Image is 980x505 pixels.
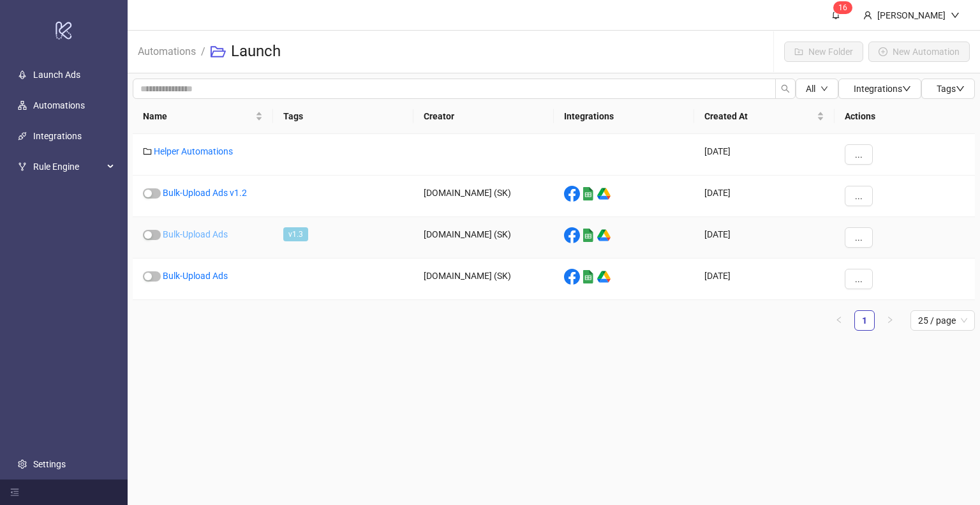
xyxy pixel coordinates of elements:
[33,459,66,469] a: Settings
[694,99,835,134] th: Created At
[154,146,233,156] a: Helper Automations
[880,310,900,331] button: right
[835,316,843,324] span: left
[845,186,873,206] button: ...
[855,311,874,330] a: 1
[163,188,247,198] a: Bulk-Upload Ads v1.2
[694,176,835,217] div: [DATE]
[163,271,228,281] a: Bulk-Upload Ads
[796,79,838,99] button: Alldown
[902,84,911,93] span: down
[854,310,875,331] li: 1
[820,85,828,93] span: down
[18,162,27,171] span: fork
[143,109,253,123] span: Name
[694,217,835,259] div: [DATE]
[951,11,960,20] span: down
[868,41,970,62] button: New Automation
[835,99,975,134] th: Actions
[831,10,840,19] span: bell
[231,41,281,62] h3: Launch
[829,310,849,331] li: Previous Page
[273,99,413,134] th: Tags
[855,232,863,243] span: ...
[133,99,273,134] th: Name
[829,310,849,331] button: left
[704,109,814,123] span: Created At
[872,8,951,22] div: [PERSON_NAME]
[413,99,554,134] th: Creator
[910,310,975,331] div: Page Size
[135,43,198,57] a: Automations
[845,227,873,248] button: ...
[784,41,863,62] button: New Folder
[554,99,694,134] th: Integrations
[863,11,872,20] span: user
[283,227,308,241] span: v1.3
[33,70,80,80] a: Launch Ads
[956,84,965,93] span: down
[886,316,894,324] span: right
[201,31,205,72] li: /
[806,84,815,94] span: All
[694,259,835,300] div: [DATE]
[921,79,975,99] button: Tagsdown
[33,100,85,110] a: Automations
[143,147,152,156] span: folder
[211,44,226,59] span: folder-open
[781,84,790,93] span: search
[413,259,554,300] div: [DOMAIN_NAME] (SK)
[33,131,82,141] a: Integrations
[843,3,847,12] span: 6
[845,269,873,289] button: ...
[855,149,863,160] span: ...
[880,310,900,331] li: Next Page
[838,79,921,99] button: Integrationsdown
[918,311,967,330] span: 25 / page
[838,3,843,12] span: 1
[163,229,228,239] a: Bulk-Upload Ads
[10,488,19,497] span: menu-fold
[413,176,554,217] div: [DOMAIN_NAME] (SK)
[33,154,103,179] span: Rule Engine
[694,134,835,176] div: [DATE]
[937,84,965,94] span: Tags
[413,217,554,259] div: [DOMAIN_NAME] (SK)
[855,191,863,201] span: ...
[845,144,873,165] button: ...
[854,84,911,94] span: Integrations
[833,1,852,14] sup: 16
[855,274,863,284] span: ...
